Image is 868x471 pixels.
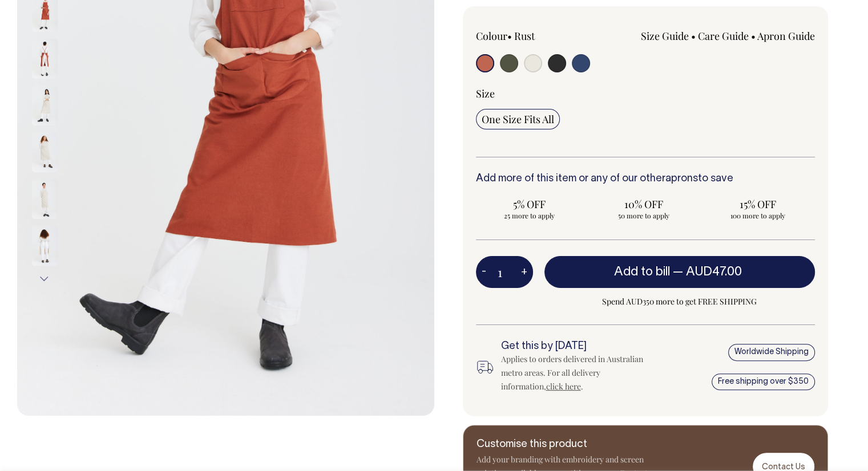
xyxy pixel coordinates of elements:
[32,179,58,219] img: natural
[691,29,696,43] span: •
[665,174,698,184] a: aprons
[477,439,659,450] h6: Customise this product
[476,194,583,224] input: 5% OFF 25 more to apply
[546,381,581,392] a: click here
[544,295,815,308] span: Spend AUD350 more to get FREE SHIPPING
[501,341,661,352] h6: Get this by [DATE]
[514,29,535,43] label: Rust
[614,266,670,278] span: Add to bill
[36,266,53,292] button: Next
[757,29,815,43] a: Apron Guide
[32,226,58,266] img: natural
[704,194,812,224] input: 15% OFF 100 more to apply
[710,197,806,211] span: 15% OFF
[32,39,58,79] img: rust
[641,29,689,43] a: Size Guide
[482,197,578,211] span: 5% OFF
[673,266,745,278] span: —
[476,29,612,43] div: Colour
[751,29,756,43] span: •
[476,109,560,129] input: One Size Fits All
[686,266,742,278] span: AUD47.00
[501,352,661,393] div: Applies to orders delivered in Australian metro areas. For all delivery information, .
[544,256,815,288] button: Add to bill —AUD47.00
[596,211,692,220] span: 50 more to apply
[482,211,578,220] span: 25 more to apply
[32,86,58,125] img: natural
[507,29,512,43] span: •
[476,261,492,283] button: -
[596,197,692,211] span: 10% OFF
[476,87,815,100] div: Size
[476,173,815,185] h6: Add more of this item or any of our other to save
[710,211,806,220] span: 100 more to apply
[482,112,554,126] span: One Size Fits All
[515,261,533,283] button: +
[32,132,58,172] img: natural
[590,194,697,224] input: 10% OFF 50 more to apply
[698,29,749,43] a: Care Guide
